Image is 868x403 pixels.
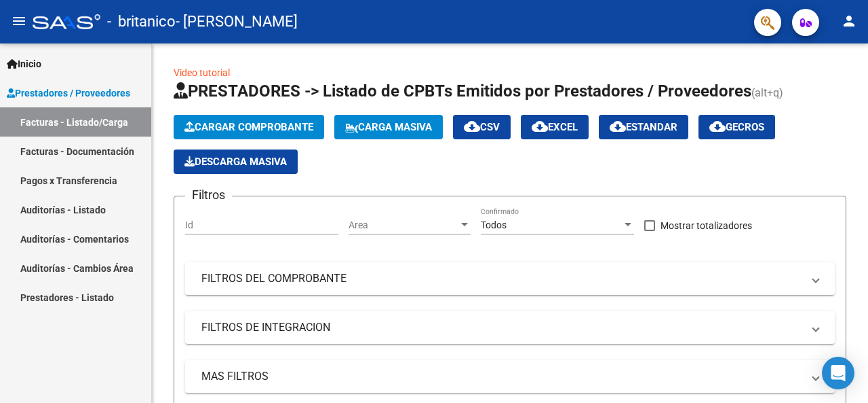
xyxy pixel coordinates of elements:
button: EXCEL [521,115,589,139]
mat-icon: cloud_download [610,118,626,135]
span: (alt+q) [751,86,783,99]
h3: Filtros [185,186,232,205]
button: Gecros [698,115,775,139]
span: Gecros [709,121,764,133]
span: Prestadores / Proveedores [7,86,130,101]
span: - britanico [107,7,176,37]
span: Inicio [7,56,41,71]
mat-icon: cloud_download [709,118,726,135]
button: Cargar Comprobante [174,115,324,139]
span: Estandar [610,121,677,133]
button: Descarga Masiva [174,150,298,174]
mat-icon: cloud_download [532,118,548,135]
button: Carga Masiva [334,115,443,139]
mat-panel-title: MAS FILTROS [201,369,802,384]
mat-icon: menu [11,13,27,29]
span: Todos [481,220,507,230]
span: CSV [464,121,500,133]
span: Area [349,220,458,231]
mat-expansion-panel-header: FILTROS DE INTEGRACION [185,311,835,344]
button: Estandar [599,115,688,139]
span: EXCEL [532,121,578,133]
span: PRESTADORES -> Listado de CPBTs Emitidos por Prestadores / Proveedores [174,82,751,101]
mat-expansion-panel-header: MAS FILTROS [185,360,835,393]
span: Cargar Comprobante [184,121,313,133]
mat-expansion-panel-header: FILTROS DEL COMPROBANTE [185,262,835,295]
mat-icon: person [841,13,857,29]
mat-icon: cloud_download [464,118,480,135]
div: Open Intercom Messenger [822,357,854,389]
a: Video tutorial [174,67,230,78]
app-download-masive: Descarga masiva de comprobantes (adjuntos) [174,150,298,174]
span: Mostrar totalizadores [660,217,752,234]
span: Descarga Masiva [184,156,287,168]
button: CSV [453,115,511,139]
mat-panel-title: FILTROS DEL COMPROBANTE [201,271,802,286]
mat-panel-title: FILTROS DE INTEGRACION [201,320,802,335]
span: Carga Masiva [345,121,432,133]
span: - [PERSON_NAME] [176,7,298,37]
